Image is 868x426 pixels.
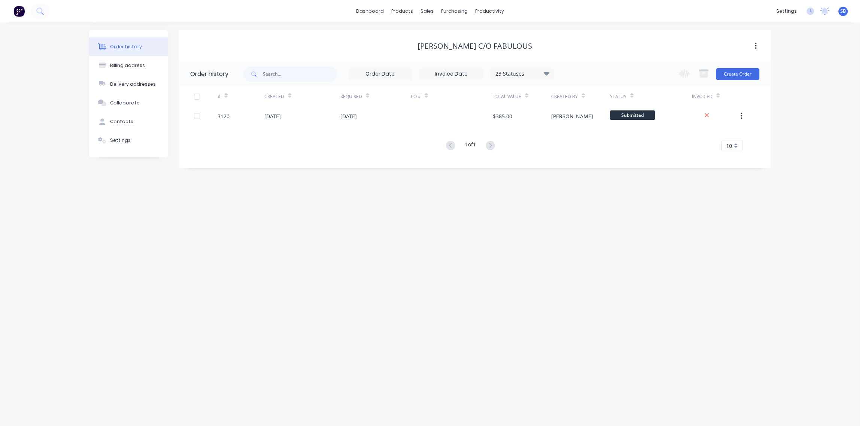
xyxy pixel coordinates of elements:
div: Created By [551,93,578,100]
div: [DATE] [264,112,281,120]
div: Invoiced [692,93,713,100]
div: Total Value [493,93,521,100]
div: [DATE] [340,112,357,120]
button: Settings [89,131,168,150]
div: PO # [411,86,493,107]
a: dashboard [352,6,388,17]
button: Create Order [716,68,759,80]
input: Invoice Date [420,69,483,80]
div: purchasing [437,6,471,17]
div: Total Value [493,86,551,107]
span: Submitted [610,110,655,120]
div: settings [773,6,801,17]
div: Created [264,86,340,107]
div: # [218,86,264,107]
div: sales [417,6,437,17]
div: Settings [110,137,131,144]
div: Required [340,86,411,107]
div: $385.00 [493,112,512,120]
button: Contacts [89,112,168,131]
button: Order history [89,37,168,56]
button: Collaborate [89,94,168,112]
div: [PERSON_NAME] C/o Fabulous [418,42,532,51]
input: Order Date [349,69,412,80]
div: productivity [471,6,508,17]
div: 3120 [218,112,230,120]
div: Contacts [110,118,133,125]
div: [PERSON_NAME] [551,112,593,120]
div: PO # [411,93,421,100]
div: Delivery addresses [110,81,156,88]
div: Collaborate [110,100,140,106]
div: Status [610,93,626,100]
div: 1 of 1 [465,140,476,151]
span: SB [840,8,846,15]
div: Invoiced [692,86,739,107]
div: Created [264,93,284,100]
button: Delivery addresses [89,75,168,94]
div: Created By [551,86,610,107]
div: 23 Statuses [491,70,554,78]
div: Required [340,93,362,100]
div: Status [610,86,692,107]
img: Factory [13,6,25,17]
div: Order history [190,70,228,79]
div: products [388,6,417,17]
div: Billing address [110,62,145,69]
button: Billing address [89,56,168,75]
div: Order history [110,43,142,50]
span: 10 [726,142,732,150]
input: Search... [263,67,337,82]
div: # [218,93,221,100]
